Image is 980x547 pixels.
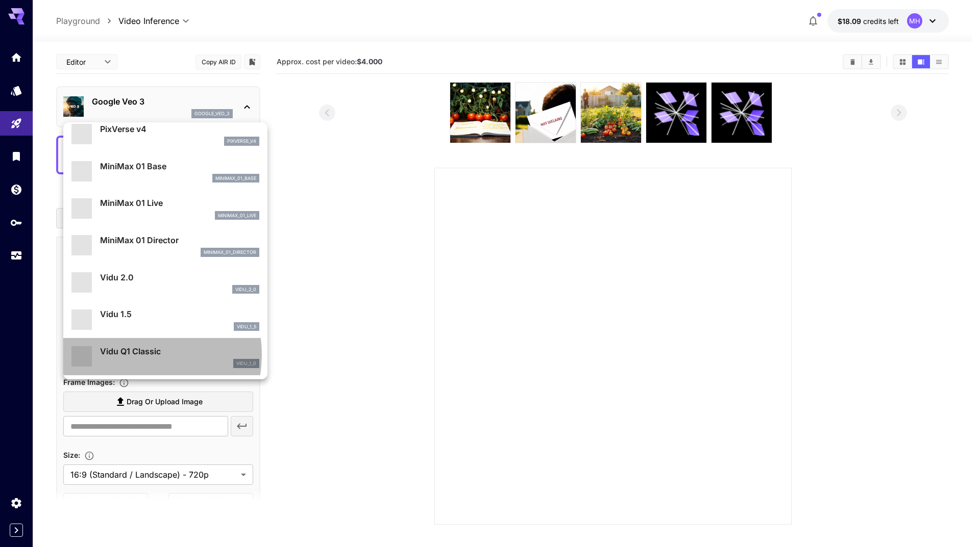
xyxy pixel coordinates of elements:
p: MiniMax 01 Live [100,197,259,209]
p: Vidu 1.5 [100,308,259,320]
div: MiniMax 01 Baseminimax_01_base [71,156,259,187]
div: Vidu 1.5vidu_1_5 [71,304,259,335]
div: Vidu 2.0vidu_2_0 [71,267,259,298]
p: MiniMax 01 Base [100,160,259,172]
p: MiniMax 01 Director [100,234,259,246]
p: pixverse_v4 [227,138,256,145]
p: vidu_1_5 [237,323,256,330]
p: minimax_01_director [204,249,256,256]
p: PixVerse v4 [100,123,259,135]
div: PixVerse v4pixverse_v4 [71,119,259,150]
p: minimax_01_live [218,212,256,219]
p: vidu_1_0 [236,360,256,367]
p: minimax_01_base [215,175,256,182]
p: vidu_2_0 [235,286,256,293]
div: MiniMax 01 Liveminimax_01_live [71,193,259,224]
p: Vidu 2.0 [100,271,259,283]
div: MiniMax 01 Directorminimax_01_director [71,230,259,261]
div: Vidu Q1 Classicvidu_1_0 [71,341,259,372]
p: Vidu Q1 Classic [100,345,259,357]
